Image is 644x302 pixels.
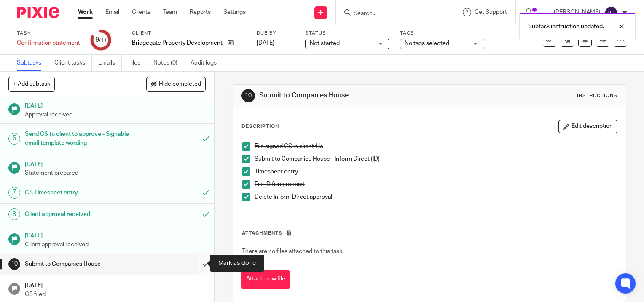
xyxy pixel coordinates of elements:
[528,22,604,31] p: Subtask instruction updated.
[17,30,80,37] label: Task
[604,6,618,19] img: svg%3E
[132,8,150,16] a: Clients
[78,8,93,16] a: Work
[8,133,20,145] div: 5
[25,158,206,169] h1: [DATE]
[255,180,617,189] p: File ID filing receipt
[255,193,617,201] p: Delete Inform Direct approval
[241,270,290,289] button: Attach new file
[25,111,206,119] p: Approval received
[8,187,20,199] div: 7
[17,55,48,71] a: Subtasks
[191,55,223,71] a: Audit logs
[242,248,343,254] span: There are no files attached to this task.
[257,40,274,46] span: [DATE]
[132,39,223,47] p: Bridgegate Property Developments Ltd
[25,186,134,199] h1: CS Timesheet entry
[153,55,184,71] a: Notes (0)
[305,30,389,37] label: Status
[241,123,279,130] p: Description
[132,30,246,37] label: Client
[8,258,20,270] div: 10
[25,128,134,149] h1: Send CS to client to approve - Signable email template wording
[95,35,107,45] div: 9
[54,55,92,71] a: Client tasks
[25,240,206,249] p: Client approval received
[25,208,134,221] h1: Client approval received
[405,40,449,46] span: No tags selected
[223,8,246,16] a: Settings
[190,8,211,16] a: Reports
[146,77,206,91] button: Hide completed
[8,208,20,220] div: 8
[25,279,206,290] h1: [DATE]
[255,167,617,176] p: Timesheet entry
[255,142,617,151] p: File signed CS in client file
[8,77,55,91] button: + Add subtask
[241,89,255,102] div: 10
[25,290,206,299] p: CS filed
[99,38,107,43] small: /11
[17,39,80,47] div: Confirmation statement
[163,8,177,16] a: Team
[25,229,206,240] h1: [DATE]
[25,169,206,177] p: Statement prepared
[310,40,340,46] span: Not started
[128,55,147,71] a: Files
[242,231,282,235] span: Attachments
[159,81,201,88] span: Hide completed
[98,55,122,71] a: Emails
[259,91,447,100] h1: Submit to Companies House
[25,258,134,270] h1: Submit to Companies House
[25,100,206,110] h1: [DATE]
[17,7,59,18] img: Pixie
[255,155,617,163] p: Submit to Companies House - Inform Direct (ID)
[105,8,119,16] a: Email
[257,30,295,37] label: Due by
[558,120,617,133] button: Edit description
[577,92,617,99] div: Instructions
